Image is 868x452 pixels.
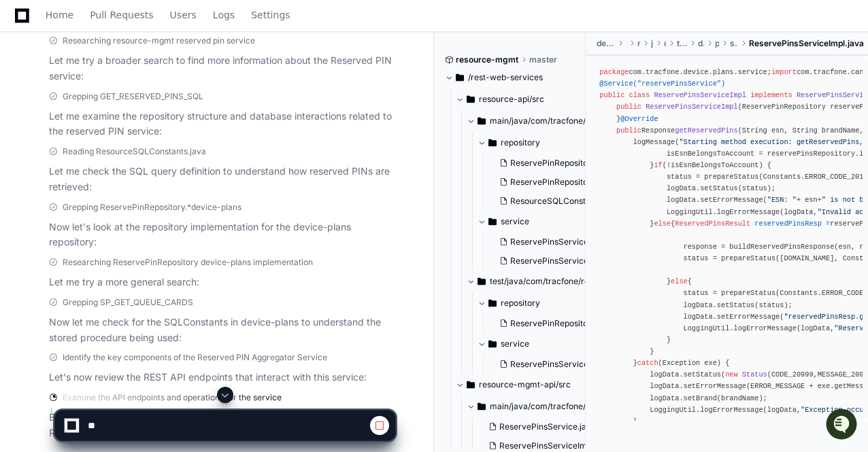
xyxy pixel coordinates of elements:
[671,277,688,285] span: else
[251,11,290,19] span: Settings
[494,173,611,192] button: ReservePinRepositoryImpl.java
[501,216,529,227] span: service
[629,91,650,99] span: class
[49,220,395,251] p: Now let's look at the repository implementation for the device-plans repository:
[14,54,248,75] div: Welcome
[725,370,737,379] span: new
[599,68,629,76] span: package
[510,359,639,370] span: ReservePinsServiceImplTest.java
[767,196,797,204] span: "ESN: "
[664,38,666,49] span: com
[63,257,313,268] span: Researching ReservePinRepository device-plans implementation
[46,11,73,19] span: Home
[456,54,518,65] span: resource-mgmt
[490,276,597,287] span: test/java/com/tracfone/resource
[826,220,830,228] span: =
[750,91,792,99] span: implements
[654,161,662,169] span: if
[479,379,571,390] span: resource-mgmt-api/src
[46,114,172,125] div: We're available if you need us!
[63,35,255,46] span: Researching resource-mgmt reserved pin service
[467,271,597,292] button: test/java/com/tracfone/resource
[510,196,620,207] span: ResourceSQLConstants.java
[211,145,248,161] button: See all
[510,318,647,329] span: ReservePinRepositoryImplTest.java
[213,11,235,19] span: Logs
[478,211,608,232] button: service
[675,126,737,135] span: getReservedPins
[754,220,822,228] span: reservedPinsResp
[488,336,497,352] svg: Directory
[467,91,475,107] svg: Directory
[49,315,395,346] p: Now let me check for the SQLConstants in device-plans to understand the stored procedure being used:
[488,213,497,230] svg: Directory
[501,338,529,349] span: service
[677,38,687,49] span: tracfone
[715,38,719,49] span: plans
[620,115,658,123] span: @Override
[494,154,611,173] button: ReservePinRepository.java
[49,164,395,195] p: Let me check the SQL query definition to understand how reserved PINs are retrieved:
[494,192,611,211] button: ResourceSQLConstants.java
[49,275,395,290] p: Let me try a more general search:
[494,251,611,271] button: ReservePinsServiceImpl.java
[63,91,203,102] span: Grepping GET_RESERVED_PINS_SQL
[467,377,475,393] svg: Directory
[749,38,864,49] span: ReservePinsServiceImpl.java
[14,101,38,125] img: 1756235613930-3d25f9e4-fa56-45dd-b3ad-e072dfbd1548
[646,103,738,111] span: ReservePinsServiceImpl
[479,94,544,105] span: resource-api/src
[510,256,623,266] span: ReservePinsServiceImpl.java
[478,113,486,129] svg: Directory
[698,38,704,49] span: device
[730,38,738,49] span: service
[599,80,725,88] span: @Service("reservePinsService")
[63,297,193,308] span: Grepping SP_GET_QUEUE_CARDS
[637,38,641,49] span: main
[456,88,586,110] button: resource-api/src
[456,374,586,396] button: resource-mgmt-api/src
[824,407,861,444] iframe: Open customer support
[616,103,641,111] span: public
[651,38,653,49] span: java
[654,220,671,228] span: else
[510,158,614,169] span: ReservePinRepository.java
[490,116,597,126] span: main/java/com/tracfone/resource
[63,146,206,157] span: Reading ResourceSQLConstants.java
[46,101,223,114] div: Start new chat
[14,169,35,190] img: Chakravarthi Ponnuru
[120,181,148,192] span: [DATE]
[170,11,197,19] span: Users
[63,352,327,363] span: Identify the key components of the Reserved PIN Aggregator Service
[529,54,557,65] span: master
[49,109,395,140] p: Let me examine the repository structure and database interactions related to the reserved PIN ser...
[597,38,615,49] span: device-plans
[637,359,658,367] span: catch
[654,91,746,99] span: ReservePinsServiceImpl
[494,232,611,251] button: ReservePinsService.java
[494,314,611,333] button: ReservePinRepositoryImplTest.java
[478,292,608,314] button: repository
[742,370,767,379] span: Status
[501,298,540,309] span: repository
[445,67,575,88] button: /rest-web-services
[90,11,153,19] span: Pull Requests
[771,68,797,76] span: import
[501,137,540,148] span: repository
[14,13,41,40] img: PlayerZero
[49,370,395,385] p: Let's now review the REST API endpoints that interact with this service:
[488,135,497,151] svg: Directory
[616,126,641,135] span: public
[478,132,608,154] button: repository
[468,72,543,83] span: /rest-web-services
[96,211,165,222] a: Powered byPylon
[456,69,464,86] svg: Directory
[510,177,631,188] span: ReservePinRepositoryImpl.java
[63,202,241,213] span: Grepping ReservePinRepository.*device-plans
[478,333,608,355] button: service
[113,181,118,192] span: •
[478,273,486,290] svg: Directory
[467,110,597,132] button: main/java/com/tracfone/resource
[49,53,395,84] p: Let me try a broader search to find more information about the Reserved PIN service:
